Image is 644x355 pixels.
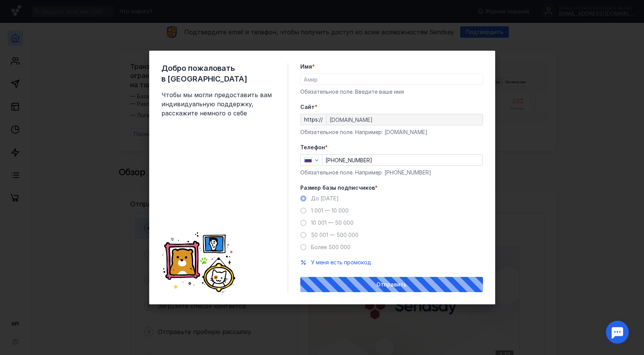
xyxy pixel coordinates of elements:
span: Телефон [300,144,325,151]
div: Обязательное поле. Например: [PHONE_NUMBER] [300,169,483,176]
span: Чтобы мы могли предоставить вам индивидуальную поддержку, расскажите немного о себе [161,90,276,118]
div: Обязательное поле. Например: [DOMAIN_NAME] [300,128,483,136]
span: Добро пожаловать в [GEOGRAPHIC_DATA] [161,63,276,84]
span: У меня есть промокод [311,259,371,265]
button: У меня есть промокод [311,259,371,266]
span: Cайт [300,103,315,111]
span: Размер базы подписчиков [300,184,375,192]
span: Имя [300,63,312,70]
div: Обязательное поле. Введите ваше имя [300,88,483,96]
